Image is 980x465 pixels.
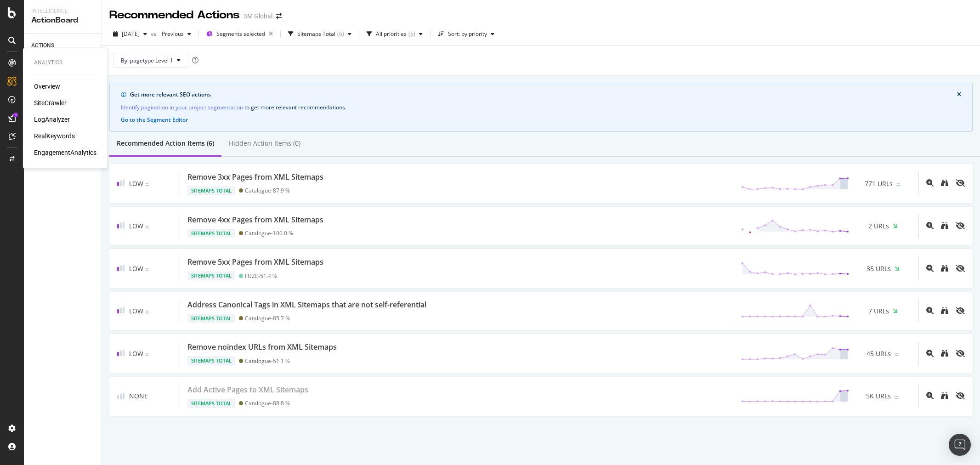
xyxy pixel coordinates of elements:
[158,30,184,38] span: Previous
[34,115,70,125] a: LogAnalyzer
[129,349,143,358] span: Low
[187,356,235,365] div: Sitemaps Total
[284,27,355,41] button: Sitemaps Total(6)
[867,349,891,358] span: 45 URLs
[145,311,149,313] img: Equal
[926,265,934,272] div: magnifying-glass-plus
[145,268,149,271] img: Equal
[408,31,415,37] div: ( 5 )
[34,82,60,91] a: Overview
[129,306,143,315] span: Low
[187,342,337,352] div: Remove noindex URLs from XML Sitemaps
[895,353,898,356] img: Equal
[926,307,934,314] div: magnifying-glass-plus
[122,30,140,38] span: 2025 Aug. 24th
[129,221,143,230] span: Low
[34,59,96,67] div: Analytics
[941,350,948,358] a: binoculars
[187,314,235,323] div: Sitemaps Total
[941,265,948,273] a: binoculars
[203,27,277,41] button: Segments selected
[34,148,96,158] a: EngagementAnalytics
[941,350,948,357] div: binoculars
[955,89,963,101] button: close banner
[187,257,323,267] div: Remove 5xx Pages from XML Sitemaps
[117,139,214,148] div: Recommended Action Items (6)
[129,179,143,188] span: Low
[187,385,308,395] div: Add Active Pages to XML Sitemaps
[956,179,965,187] div: eye-slash
[956,222,965,229] div: eye-slash
[337,31,344,37] div: ( 6 )
[941,392,948,399] div: binoculars
[245,272,277,279] div: FUZE - 51.4 %
[941,222,948,230] a: binoculars
[145,353,149,356] img: Equal
[145,226,149,228] img: Equal
[245,230,293,237] div: Catalogue - 100.0 %
[941,179,948,187] div: binoculars
[926,222,934,229] div: magnifying-glass-plus
[34,132,75,141] a: RealKeywords
[109,83,973,132] div: info banner
[129,391,148,401] span: None
[113,53,188,68] button: By: pagetype Level 1
[187,229,235,238] div: Sitemaps Total
[865,179,893,188] span: 771 URLs
[145,183,149,186] img: Equal
[363,27,426,41] button: All priorities(5)
[245,187,290,194] div: Catalogue - 87.9 %
[956,307,965,314] div: eye-slash
[867,264,891,273] span: 35 URLs
[956,350,965,357] div: eye-slash
[926,179,934,187] div: magnifying-glass-plus
[31,7,94,15] div: Intelligence
[941,307,948,314] div: binoculars
[956,265,965,272] div: eye-slash
[187,172,323,182] div: Remove 3xx Pages from XML Sitemaps
[448,31,487,37] div: Sort: by priority
[896,183,900,186] img: Equal
[244,11,272,21] div: 3M Global
[276,13,282,19] div: arrow-right-arrow-left
[151,30,158,38] span: vs
[926,350,934,357] div: magnifying-glass-plus
[187,271,235,280] div: Sitemaps Total
[31,41,54,51] div: ACTIONS
[434,27,498,41] button: Sort: by priority
[121,102,961,112] div: to get more relevant recommendations .
[109,7,240,23] div: Recommended Actions
[216,30,265,38] span: Segments selected
[187,399,235,408] div: Sitemaps Total
[376,31,407,37] div: All priorities
[941,265,948,272] div: binoculars
[34,99,67,108] a: SiteCrawler
[949,434,971,456] div: Open Intercom Messenger
[187,300,426,310] div: Address Canonical Tags in XML Sitemaps that are not self-referential
[956,392,965,399] div: eye-slash
[941,392,948,400] a: binoculars
[941,180,948,187] a: binoculars
[158,27,195,41] button: Previous
[245,357,290,364] div: Catalogue - 51.1 %
[187,215,323,225] div: Remove 4xx Pages from XML Sitemaps
[868,306,889,316] span: 7 URLs
[31,15,94,26] div: ActionBoard
[297,31,335,37] div: Sitemaps Total
[130,91,957,99] div: Get more relevant SEO actions
[129,264,143,273] span: Low
[31,41,95,51] a: ACTIONS
[245,400,290,407] div: Catalogue - 88.8 %
[868,221,889,231] span: 2 URLs
[245,315,290,322] div: Catalogue - 85.7 %
[926,392,934,399] div: magnifying-glass-plus
[866,391,891,401] span: 5K URLs
[121,116,188,124] button: Go to the Segment Editor
[187,186,235,195] div: Sitemaps Total
[941,307,948,315] a: binoculars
